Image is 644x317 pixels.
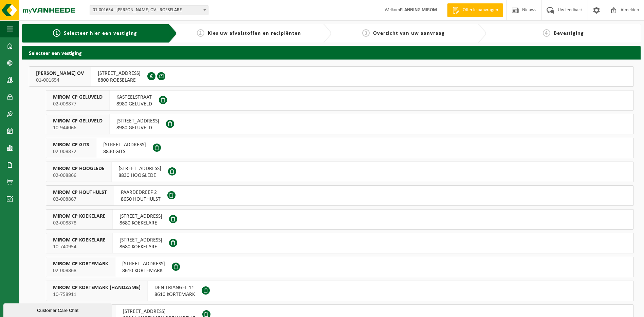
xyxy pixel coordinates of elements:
span: MIROM CP GITS [53,141,89,148]
span: 01-001654 [36,77,84,84]
button: MIROM CP KORTEMARK 02-008868 [STREET_ADDRESS]8610 KORTEMARK [46,257,634,277]
span: PAARDEDREEF 2 [121,189,161,196]
span: [STREET_ADDRESS] [103,141,146,148]
span: 3 [362,29,370,37]
span: 8830 GITS [103,148,146,155]
span: 1 [53,29,60,37]
span: MIROM CP KORTEMARK (HANDZAME) [53,284,141,291]
span: 02-008867 [53,196,107,203]
button: MIROM CP HOUTHULST 02-008867 PAARDEDREEF 28650 HOUTHULST [46,185,634,206]
h2: Selecteer een vestiging [22,46,641,59]
span: 2 [197,29,204,37]
button: MIROM CP GELUVELD 02-008877 KASTEELSTRAAT8980 GELUVELD [46,90,634,111]
button: MIROM CP GITS 02-008872 [STREET_ADDRESS]8830 GITS [46,138,634,158]
span: 10-758911 [53,291,141,298]
span: [STREET_ADDRESS] [119,237,162,244]
a: Offerte aanvragen [447,3,503,17]
span: KASTEELSTRAAT [116,94,152,101]
span: 4 [543,29,550,37]
button: MIROM CP KOEKELARE 10-740954 [STREET_ADDRESS]8680 KOEKELARE [46,233,634,253]
span: 01-001654 - MIROM ROESELARE OV - ROESELARE [90,5,208,15]
button: MIROM CP KORTEMARK (HANDZAME) 10-758911 DEN TRIANGEL 118610 KORTEMARK [46,281,634,301]
span: MIROM CP KOEKELARE [53,237,106,244]
span: 02-008877 [53,101,103,107]
span: 8610 KORTEMARK [154,291,195,298]
button: MIROM CP GELUVELD 10-944066 [STREET_ADDRESS]8980 GELUVELD [46,114,634,134]
button: MIROM CP KOEKELARE 02-008878 [STREET_ADDRESS]8680 KOEKELARE [46,209,634,230]
iframe: chat widget [3,302,113,317]
span: [STREET_ADDRESS] [122,261,165,267]
span: 02-008872 [53,148,89,155]
span: MIROM CP GELUVELD [53,94,103,101]
span: 8680 KOEKELARE [119,244,162,250]
span: Offerte aanvragen [461,7,500,14]
span: [STREET_ADDRESS] [118,165,161,172]
span: 8650 HOUTHULST [121,196,161,203]
span: 8610 KORTEMARK [122,267,165,274]
span: 10-740954 [53,244,106,250]
span: Bevestiging [554,31,584,36]
span: 02-008868 [53,267,108,274]
span: Kies uw afvalstoffen en recipiënten [208,31,301,36]
span: [STREET_ADDRESS] [119,213,162,220]
span: [PERSON_NAME] OV [36,70,84,77]
span: 02-008866 [53,172,105,179]
span: 8980 GELUVELD [116,124,159,131]
span: 8680 KOEKELARE [119,220,162,227]
button: MIROM CP HOOGLEDE 02-008866 [STREET_ADDRESS]8830 HOOGLEDE [46,162,634,182]
button: [PERSON_NAME] OV 01-001654 [STREET_ADDRESS]8800 ROESELARE [29,66,634,87]
span: 8980 GELUVELD [116,101,152,107]
span: [STREET_ADDRESS] [116,118,159,124]
span: MIROM CP GELUVELD [53,118,103,124]
span: [STREET_ADDRESS] [98,70,141,77]
span: 01-001654 - MIROM ROESELARE OV - ROESELARE [90,5,208,15]
span: MIROM CP HOUTHULST [53,189,107,196]
span: 10-944066 [53,124,103,131]
span: MIROM CP KORTEMARK [53,261,108,267]
span: DEN TRIANGEL 11 [154,284,195,291]
span: Selecteer hier een vestiging [64,31,137,36]
span: Overzicht van uw aanvraag [373,31,445,36]
span: 8800 ROESELARE [98,77,141,84]
span: 8830 HOOGLEDE [118,172,161,179]
span: 02-008878 [53,220,106,227]
span: [STREET_ADDRESS] [123,308,196,315]
strong: PLANNING MIROM [400,7,437,13]
span: MIROM CP HOOGLEDE [53,165,105,172]
span: MIROM CP KOEKELARE [53,213,106,220]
